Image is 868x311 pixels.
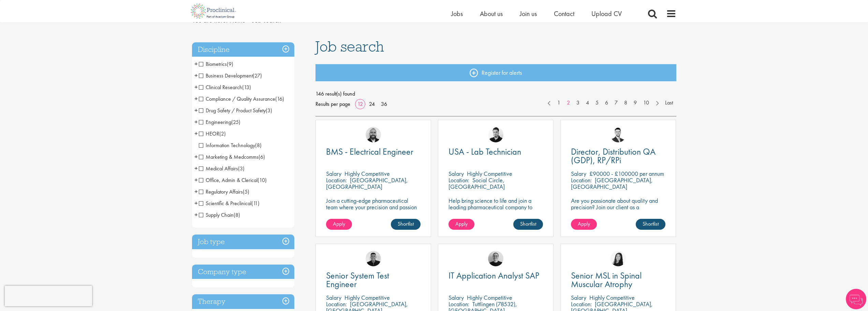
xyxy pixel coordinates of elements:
[194,70,198,81] span: +
[315,99,350,109] span: Results per page
[571,300,592,308] span: Location:
[199,130,219,137] span: HEOR
[194,163,198,173] span: +
[194,152,198,162] span: +
[326,271,421,288] a: Senior System Test Engineer
[391,219,421,230] a: Shortlist
[571,147,665,165] a: Director, Distribution QA (GDP), RP/RPi
[199,84,251,91] span: Clinical Research
[199,165,245,172] span: Medical Affairs
[366,251,381,266] img: Christian Andersen
[199,95,284,102] span: Compliance / Quality Assurance
[571,146,656,166] span: Director, Distribution QA (GDP), RP/RPi
[199,142,255,149] span: Information Technology
[451,9,463,18] a: Jobs
[448,270,539,281] span: IT Application Analyst SAP
[194,186,198,197] span: +
[448,170,464,178] span: Salary
[448,176,505,190] p: Social Circle, [GEOGRAPHIC_DATA]
[571,219,597,230] a: Apply
[480,9,503,18] a: About us
[344,294,390,301] p: Highly Competitive
[219,130,226,137] span: (2)
[194,210,198,220] span: +
[192,235,294,249] h3: Job type
[326,176,347,184] span: Location:
[846,289,866,309] img: Chatbot
[367,100,377,108] a: 24
[520,9,537,18] a: Join us
[194,105,198,115] span: +
[621,99,631,107] a: 8
[199,72,262,79] span: Business Development
[315,64,676,81] a: Register for alerts
[636,219,665,230] a: Shortlist
[194,198,198,208] span: +
[199,153,265,160] span: Marketing & Medcomms
[344,170,390,178] p: Highly Competitive
[379,100,389,108] a: 36
[194,94,198,104] span: +
[194,59,198,69] span: +
[199,118,231,126] span: Engineering
[448,294,464,301] span: Salary
[199,188,249,195] span: Regulatory Affairs
[355,100,365,108] a: 12
[467,294,512,301] p: Highly Competitive
[315,89,676,99] span: 146 result(s) found
[571,294,586,301] span: Salary
[199,72,253,79] span: Business Development
[253,72,262,79] span: (27)
[448,197,543,230] p: Help bring science to life and join a leading pharmaceutical company to play a key role in delive...
[326,176,408,190] p: [GEOGRAPHIC_DATA], [GEOGRAPHIC_DATA]
[333,220,345,227] span: Apply
[266,107,272,114] span: (3)
[192,42,294,57] h3: Discipline
[326,300,347,308] span: Location:
[591,9,622,18] a: Upload CV
[467,170,512,178] p: Highly Competitive
[513,219,543,230] a: Shortlist
[366,127,381,142] img: Jordan Kiely
[571,170,586,178] span: Salary
[488,127,503,142] img: Anderson Maldonado
[563,99,573,107] a: 2
[199,176,267,184] span: Office, Admin & Clerical
[231,118,240,126] span: (25)
[455,220,468,227] span: Apply
[242,84,251,91] span: (13)
[326,147,421,156] a: BMS - Electrical Engineer
[199,211,234,218] span: Supply Chain
[448,219,474,230] a: Apply
[326,294,341,301] span: Salary
[192,265,294,279] h3: Company type
[448,146,521,157] span: USA - Lab Technician
[199,84,242,91] span: Clinical Research
[227,60,233,68] span: (9)
[571,176,653,190] p: [GEOGRAPHIC_DATA], [GEOGRAPHIC_DATA]
[630,99,640,107] a: 9
[326,197,421,223] p: Join a cutting-edge pharmaceutical team where your precision and passion for engineering will hel...
[592,99,602,107] a: 5
[610,127,626,142] img: Joshua Godden
[554,9,574,18] a: Contact
[259,153,265,160] span: (6)
[199,142,262,149] span: Information Technology
[192,294,294,309] h3: Therapy
[573,99,583,107] a: 3
[326,146,413,157] span: BMS - Electrical Engineer
[326,170,341,178] span: Salary
[199,60,233,68] span: Biometrics
[326,219,352,230] a: Apply
[194,175,198,185] span: +
[571,176,592,184] span: Location:
[578,220,590,227] span: Apply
